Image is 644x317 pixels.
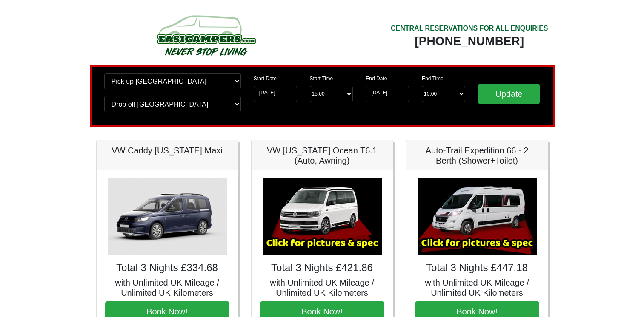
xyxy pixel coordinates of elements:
h4: Total 3 Nights £421.86 [260,262,384,274]
img: VW California Ocean T6.1 (Auto, Awning) [263,178,382,255]
img: Auto-Trail Expedition 66 - 2 Berth (Shower+Toilet) [418,178,537,255]
img: VW Caddy California Maxi [108,178,227,255]
h5: with Unlimited UK Mileage / Unlimited UK Kilometers [105,277,229,298]
h5: VW [US_STATE] Ocean T6.1 (Auto, Awning) [260,145,384,166]
div: [PHONE_NUMBER] [391,34,548,49]
input: Return Date [366,86,409,102]
label: Start Date [254,75,277,82]
label: Start Time [310,75,333,82]
input: Update [478,84,540,104]
h4: Total 3 Nights £334.68 [105,262,229,274]
h5: Auto-Trail Expedition 66 - 2 Berth (Shower+Toilet) [415,145,539,166]
h5: VW Caddy [US_STATE] Maxi [105,145,229,156]
h5: with Unlimited UK Mileage / Unlimited UK Kilometers [415,277,539,298]
label: End Time [422,75,444,82]
input: Start Date [254,86,297,102]
label: End Date [366,75,387,82]
img: campers-checkout-logo.png [125,12,287,59]
h4: Total 3 Nights £447.18 [415,262,539,274]
h5: with Unlimited UK Mileage / Unlimited UK Kilometers [260,277,384,298]
div: CENTRAL RESERVATIONS FOR ALL ENQUIRIES [391,23,548,34]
